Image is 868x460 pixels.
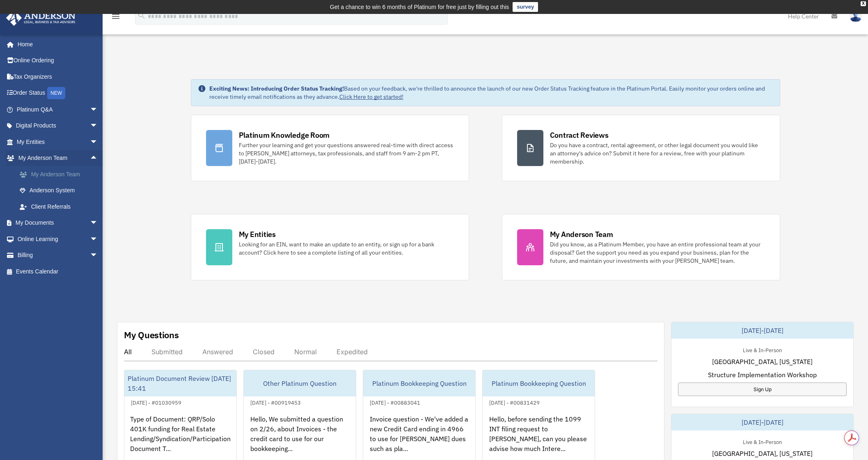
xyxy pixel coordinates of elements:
[550,240,765,265] div: Did you know, as a Platinum Member, you have an entire professional team at your disposal? Get th...
[239,141,454,166] div: Further your learning and get your questions answered real-time with direct access to [PERSON_NAM...
[11,198,110,215] a: Client Referrals
[6,85,110,102] a: Order StatusNEW
[6,215,110,231] a: My Documentsarrow_drop_down
[151,348,183,356] div: Submitted
[6,118,110,134] a: Digital Productsarrow_drop_down
[339,93,403,100] a: Click Here to get started!
[90,231,106,248] span: arrow_drop_down
[191,214,469,280] a: My Entities Looking for an EIN, want to make an update to an entity, or sign up for a bank accoun...
[736,437,788,446] div: Live & In-Person
[253,348,275,356] div: Closed
[550,130,609,140] div: Contract Reviews
[363,398,427,406] div: [DATE] - #00883041
[502,214,780,280] a: My Anderson Team Did you know, as a Platinum Member, you have an entire professional team at your...
[209,85,344,92] strong: Exciting News: Introducing Order Status Tracking!
[712,449,813,458] span: [GEOGRAPHIC_DATA], [US_STATE]
[671,322,853,339] div: [DATE]-[DATE]
[124,398,188,406] div: [DATE] - #01030959
[202,348,233,356] div: Answered
[90,215,106,232] span: arrow_drop_down
[244,370,356,396] div: Other Platinum Question
[90,247,106,264] span: arrow_drop_down
[124,348,132,356] div: All
[90,150,106,167] span: arrow_drop_up
[124,370,236,396] div: Platinum Document Review [DATE] 15:41
[11,166,110,182] a: My Anderson Team
[712,357,813,367] span: [GEOGRAPHIC_DATA], [US_STATE]
[6,247,110,264] a: Billingarrow_drop_down
[550,229,613,239] div: My Anderson Team
[111,11,121,21] i: menu
[6,231,110,247] a: Online Learningarrow_drop_down
[483,370,595,396] div: Platinum Bookkeeping Question
[47,87,65,99] div: NEW
[191,115,469,181] a: Platinum Knowledge Room Further your learning and get your questions answered real-time with dire...
[239,130,330,140] div: Platinum Knowledge Room
[6,101,110,118] a: Platinum Q&Aarrow_drop_down
[6,52,110,69] a: Online Ordering
[330,2,509,12] div: Get a chance to win 6 months of Platinum for free just by filling out this
[6,36,106,52] a: Home
[6,150,110,166] a: My Anderson Teamarrow_drop_up
[124,329,179,341] div: My Questions
[90,134,106,150] span: arrow_drop_down
[4,10,78,26] img: Anderson Advisors Platinum Portal
[11,182,110,199] a: Anderson System
[239,229,276,239] div: My Entities
[550,141,765,166] div: Do you have a contract, rental agreement, or other legal document you would like an attorney's ad...
[6,68,110,85] a: Tax Organizers
[708,370,817,380] span: Structure Implementation Workshop
[850,10,862,22] img: User Pic
[111,14,121,21] a: menu
[513,2,538,12] a: survey
[502,115,780,181] a: Contract Reviews Do you have a contract, rental agreement, or other legal document you would like...
[483,398,546,406] div: [DATE] - #00831429
[861,1,866,6] div: close
[671,414,853,430] div: [DATE]-[DATE]
[6,134,110,150] a: My Entitiesarrow_drop_down
[678,383,847,396] a: Sign Up
[209,84,773,101] div: Based on your feedback, we're thrilled to announce the launch of our new Order Status Tracking fe...
[90,118,106,134] span: arrow_drop_down
[294,348,317,356] div: Normal
[137,11,146,20] i: search
[337,348,368,356] div: Expedited
[244,398,307,406] div: [DATE] - #00919453
[90,101,106,118] span: arrow_drop_down
[363,370,475,396] div: Platinum Bookkeeping Question
[736,345,788,354] div: Live & In-Person
[6,263,110,280] a: Events Calendar
[239,240,454,257] div: Looking for an EIN, want to make an update to an entity, or sign up for a bank account? Click her...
